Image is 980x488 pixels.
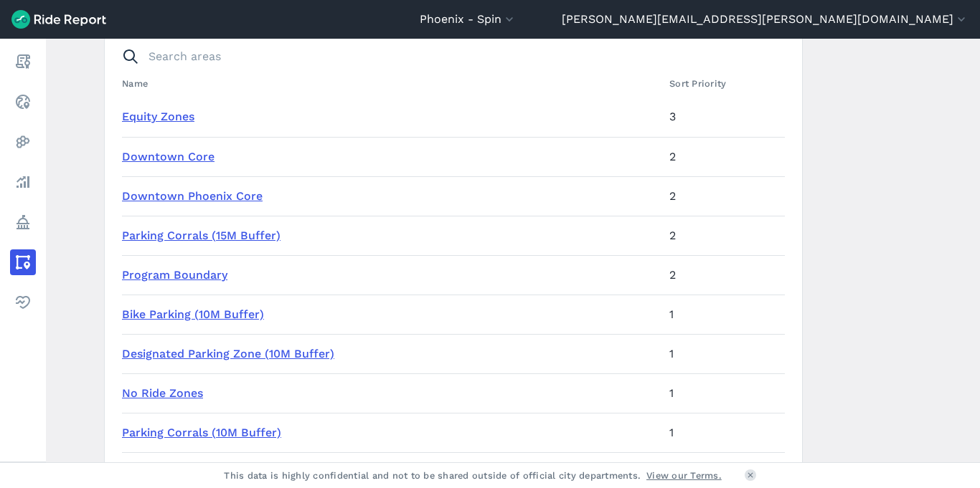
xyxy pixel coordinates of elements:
[664,137,785,176] td: 2
[664,70,785,97] th: Sort Priority
[122,70,664,97] th: Name
[10,169,36,195] a: Analyze
[10,49,36,75] a: Report
[11,10,106,29] img: Ride Report
[664,373,785,413] td: 1
[664,413,785,452] td: 1
[10,209,36,235] a: Policy
[10,290,36,315] a: Health
[664,216,785,255] td: 2
[122,150,215,163] a: Downtown Core
[10,249,36,275] a: Areas
[122,268,227,282] a: Program Boundary
[664,176,785,216] td: 2
[646,469,722,482] a: View our Terms.
[420,11,517,28] button: Phoenix - Spin
[122,386,203,400] a: No Ride Zones
[122,229,281,242] a: Parking Corrals (15M Buffer)
[122,110,194,123] a: Equity Zones
[113,44,776,70] input: Search areas
[664,97,785,137] td: 3
[664,334,785,373] td: 1
[562,11,969,28] button: [PERSON_NAME][EMAIL_ADDRESS][PERSON_NAME][DOMAIN_NAME]
[122,307,264,321] a: Bike Parking (10M Buffer)
[10,89,36,115] a: Realtime
[122,189,263,203] a: Downtown Phoenix Core
[122,426,281,439] a: Parking Corrals (10M Buffer)
[664,255,785,295] td: 2
[122,347,334,360] a: Designated Parking Zone (10M Buffer)
[10,129,36,155] a: Heatmaps
[664,295,785,334] td: 1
